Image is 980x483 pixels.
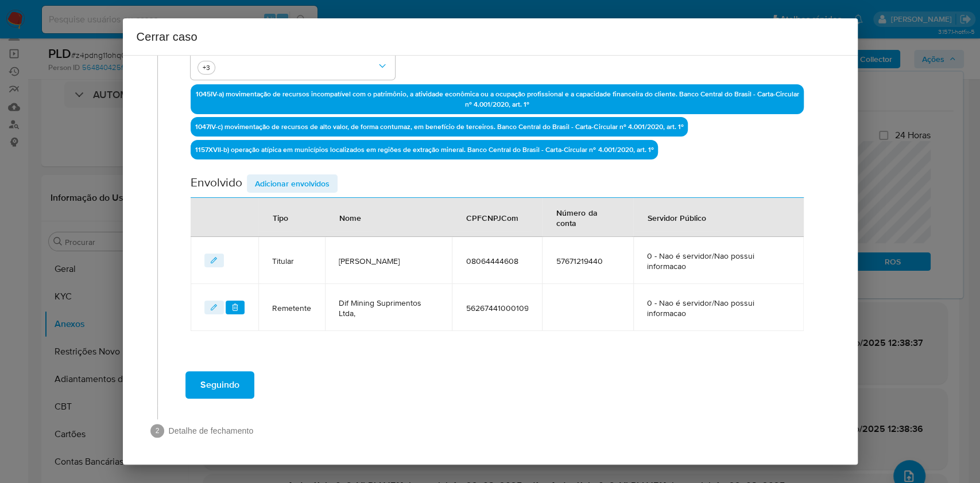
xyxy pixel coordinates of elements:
td: NumConta [542,284,633,331]
button: editEnvolvido [204,301,224,314]
button: editEnvolvido [204,254,224,267]
span: 0 - Nao é servidor/Nao possui informacao [647,251,790,271]
td: NmEnv [325,284,452,331]
p: 1157 XVII-b) operação atípica em municípios localizados em regiões de extração mineral. Banco Cen... [191,140,658,159]
span: +3 [200,63,212,72]
span: Detalhe de fechamento [169,425,830,437]
text: 2 [155,427,159,435]
div: Servidor Público [634,204,720,231]
div: CPFCNPJCom [452,204,532,231]
div: Tipo [259,204,302,231]
span: Seguindo [200,372,239,398]
h2: Cerrar caso [137,28,844,46]
td: NmEnv [325,237,452,284]
span: 08064444608 [466,256,528,266]
span: Dif Mining Suprimentos Ltda, [339,298,438,318]
span: Remetente [272,303,311,313]
td: ServPub [633,284,804,331]
td: NumConta [542,237,633,284]
div: Número da conta [543,198,632,236]
td: CPFCNPJEnv [452,237,542,284]
button: mostrar mais 3 [197,61,215,75]
span: 56267441000109 [466,303,528,313]
span: Titular [272,256,311,266]
h2: Envolvido [191,174,242,193]
span: 0 - Nao é servidor/Nao possui informacao [647,298,790,318]
p: 1047 IV-c) movimentação de recursos de alto valor, de forma contumaz, em benefício de terceiros. ... [191,117,688,137]
span: [PERSON_NAME] [339,256,438,266]
span: Adicionar envolvidos [255,176,330,192]
span: 57671219440 [556,256,619,266]
button: deleteEnvolvido [226,301,245,314]
button: Seguindo [185,371,254,399]
td: CPFCNPJEnv [452,284,542,331]
p: 1045 IV-a) movimentação de recursos incompatível com o patrimônio, a atividade econômica ou a ocu... [191,84,803,114]
button: addEnvolvido [247,174,338,193]
td: ServPub [633,237,804,284]
div: Nome [326,204,375,231]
